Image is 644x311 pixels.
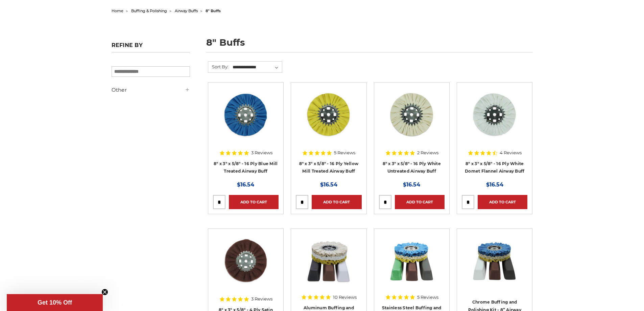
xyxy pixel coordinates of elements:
span: 3 Reviews [251,297,272,301]
img: 8 x 3 x 5/8 airway buff yellow mill treatment [302,87,356,141]
h5: Other [112,86,190,94]
span: Get 10% Off [38,299,72,306]
a: Add to Cart [312,195,361,209]
span: $16.54 [403,181,420,188]
a: 8 inch airway buffing wheel and compound kit for aluminum [296,234,361,299]
img: 8 inch airway buffing wheel and compound kit for chrome [468,234,522,288]
a: 8 x 3 x 5/8 airway buff yellow mill treatment [296,87,361,153]
a: Add to Cart [395,195,445,209]
a: Add to Cart [229,195,279,209]
a: 8 inch airway buffing wheel and compound kit for stainless steel [379,234,445,299]
span: 8" buffs [206,8,221,13]
button: Close teaser [101,289,108,295]
span: $16.54 [237,181,254,188]
a: buffing & polishing [131,8,167,13]
span: 4 Reviews [500,151,522,155]
span: 10 Reviews [333,295,357,299]
img: 8 inch satin surface prep airway buff [219,234,273,288]
a: 8" x 3" x 5/8" - 16 Ply Yellow Mill Treated Airway Buff [299,161,359,174]
h5: Refine by [112,42,190,52]
img: 8 inch airway buffing wheel and compound kit for stainless steel [385,234,439,288]
label: Sort By: [208,62,229,72]
a: Add to Cart [478,195,527,209]
span: 5 Reviews [334,151,355,155]
a: 8" x 3" x 5/8" - 16 Ply White Domet Flannel Airway Buff [465,161,524,174]
a: 8 inch untreated airway buffing wheel [379,87,445,153]
img: 8 inch untreated airway buffing wheel [385,87,439,141]
img: 8 inch white domet flannel airway buffing wheel [468,87,522,141]
a: blue mill treated 8 inch airway buffing wheel [213,87,279,153]
a: home [112,8,123,13]
span: $16.54 [320,181,337,188]
a: 8 inch airway buffing wheel and compound kit for chrome [462,234,527,299]
a: 8 inch white domet flannel airway buffing wheel [462,87,527,153]
select: Sort By: [232,62,282,72]
a: 8" x 3" x 5/8" - 16 Ply White Untreated Airway Buff [383,161,441,174]
span: 2 Reviews [417,151,438,155]
h1: 8" buffs [206,38,533,52]
span: 5 Reviews [417,295,438,299]
img: blue mill treated 8 inch airway buffing wheel [219,87,273,141]
div: Get 10% OffClose teaser [7,294,103,311]
span: $16.54 [486,181,503,188]
a: 8" x 3" x 5/8" - 16 Ply Blue Mill Treated Airway Buff [214,161,278,174]
img: 8 inch airway buffing wheel and compound kit for aluminum [302,234,356,288]
a: airway buffs [175,8,198,13]
a: 8 inch satin surface prep airway buff [213,234,279,299]
span: 3 Reviews [251,151,272,155]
